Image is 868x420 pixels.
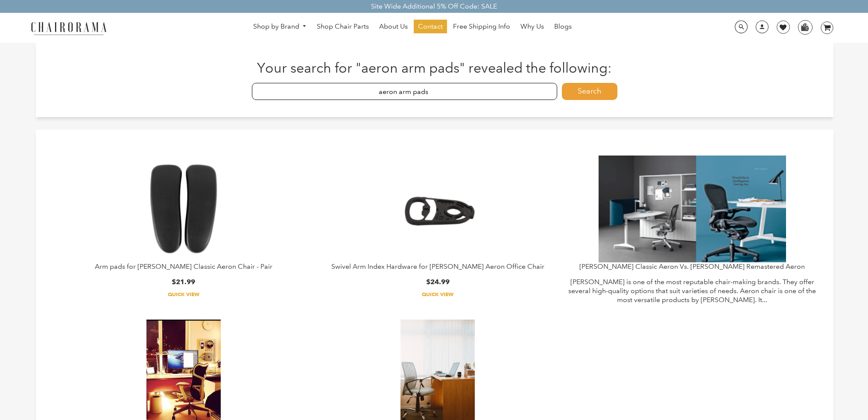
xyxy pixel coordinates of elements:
a: Shop by Brand [249,20,311,33]
a: Contact [414,20,447,33]
img: Herman Miller Classic Aeron Vs. Herman Miller Remastered Aeron [599,156,786,262]
a: About Us [375,20,412,33]
a: Herman Miller Classic Aeron Vs. Herman Miller Remastered Aeron [568,156,816,262]
img: chairorama [26,21,111,35]
a: Arm pads for Herman Miller Classic Aeron Chair - Pair - chairorama [59,156,307,262]
img: WhatsApp_Image_2024-07-12_at_16.23.01.webp [798,21,812,33]
a: Swivel Arm Index Hardware for [PERSON_NAME] Aeron Office Chair [331,262,544,270]
a: Shop Chair Parts [313,20,373,33]
span: $24.99 [426,278,450,286]
nav: DesktopNavigation [148,20,677,35]
a: Why Us [516,20,548,33]
span: Contact [418,22,443,31]
a: [PERSON_NAME] Classic Aeron Vs. [PERSON_NAME] Remastered Aeron [579,262,805,270]
span: Why Us [520,22,544,31]
span: Shop Chair Parts [317,22,369,31]
button: Search [562,83,617,100]
input: Enter Search Terms... [252,83,557,100]
a: Quick View [314,291,562,298]
span: Free Shipping Info [453,22,510,31]
span: About Us [379,22,408,31]
img: Swivel Arm Index Hardware for Herman Miller Aeron Office Chair - chairorama [358,156,518,262]
a: Quick View [59,291,307,298]
a: Free Shipping Info [449,20,514,33]
span: Blogs [554,22,572,31]
a: Blogs [550,20,576,33]
a: Swivel Arm Index Hardware for Herman Miller Aeron Office Chair - chairorama [314,156,562,262]
a: Arm pads for [PERSON_NAME] Classic Aeron Chair - Pair [95,262,272,270]
img: Arm pads for Herman Miller Classic Aeron Chair - Pair - chairorama [130,156,237,262]
span: $21.99 [172,278,195,286]
h1: Your search for "aeron arm pads" revealed the following: [53,60,816,76]
p: [PERSON_NAME] is one of the most reputable chair-making brands. They offer several high-quality o... [568,278,816,304]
